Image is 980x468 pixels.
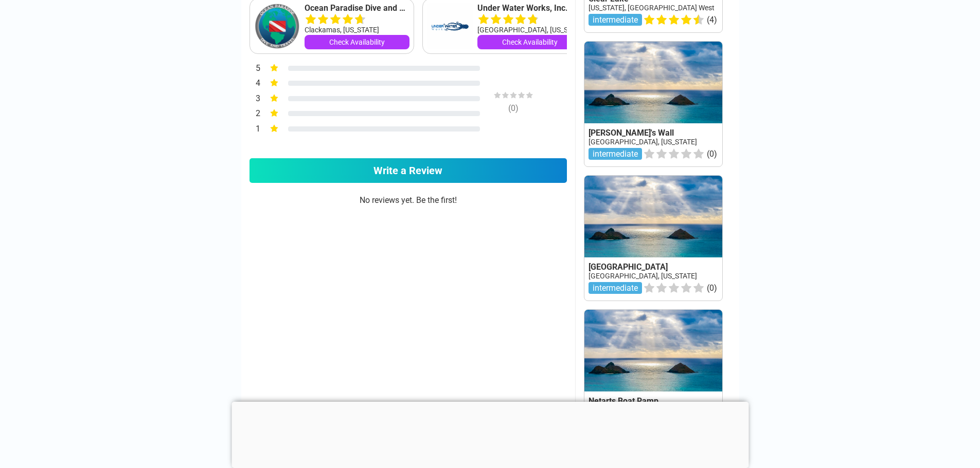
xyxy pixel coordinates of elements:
[250,62,261,76] div: 5
[250,77,261,90] div: 4
[305,35,409,49] a: Check Availability
[477,3,582,13] a: Under Water Works, Inc.
[427,3,473,49] img: Under Water Works, Inc.
[305,25,409,35] div: Clackamas, [US_STATE]
[250,92,261,106] div: 3
[250,107,261,121] div: 2
[254,3,300,49] img: Ocean Paradise Dive and Travel
[475,103,552,113] div: ( 0 )
[250,195,567,256] div: No reviews yet. Be the first!
[589,4,715,12] a: [US_STATE], [GEOGRAPHIC_DATA] West
[305,3,409,13] a: Ocean Paradise Dive and Travel
[477,35,582,49] a: Check Availability
[250,158,567,183] a: Write a Review
[250,123,261,136] div: 1
[589,272,697,280] a: [GEOGRAPHIC_DATA], [US_STATE]
[477,25,582,35] div: [GEOGRAPHIC_DATA], [US_STATE]
[231,402,749,465] iframe: Advertisement
[589,138,697,146] a: [GEOGRAPHIC_DATA], [US_STATE]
